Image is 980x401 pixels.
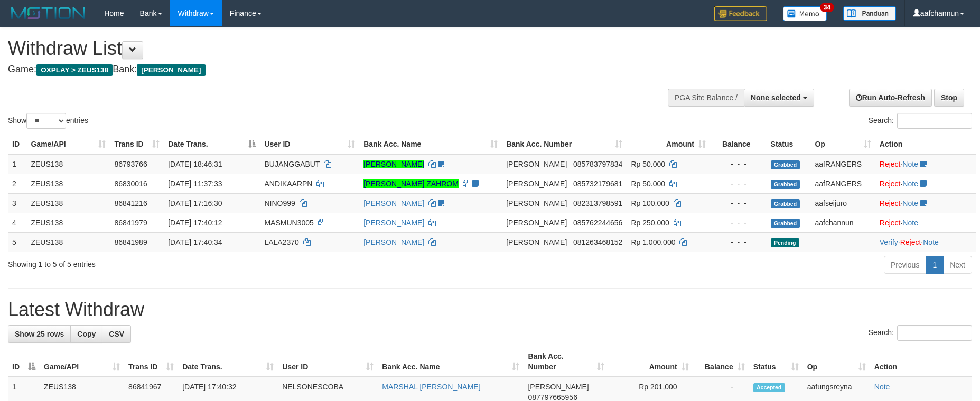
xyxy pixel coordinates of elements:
td: ZEUS138 [26,193,110,213]
span: Copy 085732179681 to clipboard [573,179,622,188]
th: Amount: activate to sort column ascending [627,135,710,154]
span: None selected [751,93,801,102]
div: - - - [714,237,762,247]
span: [DATE] 11:37:33 [168,179,222,188]
th: ID: activate to sort column descending [8,347,40,377]
td: 1 [8,154,26,174]
span: [PERSON_NAME] [506,160,567,168]
h1: Withdraw List [8,38,643,59]
span: CSV [109,330,124,338]
img: Feedback.jpg [714,6,767,21]
span: 86841216 [114,199,147,207]
td: 4 [8,213,26,232]
div: Showing 1 to 5 of 5 entries [8,255,400,270]
td: aafchannun [810,213,875,232]
a: CSV [102,325,131,343]
div: - - - [714,217,762,228]
th: Op: activate to sort column ascending [803,347,870,377]
a: Run Auto-Refresh [849,89,932,107]
th: Balance [710,135,767,154]
th: Game/API: activate to sort column ascending [26,135,110,154]
td: · · [875,232,976,252]
span: 86841979 [114,218,147,227]
span: 86793766 [114,160,147,168]
span: ANDIKAARPN [264,179,312,188]
td: ZEUS138 [26,154,110,174]
td: · [875,174,976,193]
th: Date Trans.: activate to sort column descending [164,135,260,154]
a: Note [902,160,918,168]
div: PGA Site Balance / [668,89,744,107]
span: BUJANGGABUT [264,160,320,168]
th: User ID: activate to sort column ascending [260,135,359,154]
a: 1 [926,256,944,274]
span: OXPLAY > ZEUS138 [36,64,113,76]
td: ZEUS138 [26,213,110,232]
span: 86830016 [114,179,147,188]
th: Trans ID: activate to sort column ascending [110,135,164,154]
span: LALA2370 [264,238,298,246]
h4: Game: Bank: [8,64,643,75]
span: Copy [77,330,96,338]
label: Show entries [8,113,88,129]
span: [PERSON_NAME] [506,238,567,246]
span: Grabbed [771,199,800,208]
h1: Latest Withdraw [8,299,972,320]
button: None selected [744,89,814,107]
td: ZEUS138 [26,174,110,193]
span: Copy 081263468152 to clipboard [573,238,622,246]
a: Reject [900,238,921,246]
a: Note [874,383,890,391]
span: 86841989 [114,238,147,246]
select: Showentries [26,113,66,129]
td: 5 [8,232,26,252]
span: NINO999 [264,199,295,207]
a: [PERSON_NAME] [363,160,424,168]
span: Show 25 rows [15,330,64,338]
th: Action [870,347,972,377]
label: Search: [869,113,972,129]
td: ZEUS138 [26,232,110,252]
a: Verify [880,238,898,246]
span: [PERSON_NAME] [137,64,205,76]
th: Status [767,135,811,154]
img: panduan.png [843,6,896,21]
th: Date Trans.: activate to sort column ascending [178,347,278,377]
span: 34 [820,3,834,12]
img: Button%20Memo.svg [783,6,827,21]
a: [PERSON_NAME] [363,199,424,207]
span: Accepted [753,383,785,392]
a: Reject [880,179,901,188]
a: [PERSON_NAME] [363,238,424,246]
span: Grabbed [771,219,800,228]
th: ID [8,135,26,154]
th: Op: activate to sort column ascending [810,135,875,154]
span: [DATE] 17:16:30 [168,199,222,207]
span: MASMUN3005 [264,218,313,227]
a: Stop [934,89,964,107]
span: Grabbed [771,160,800,169]
a: Copy [70,325,102,343]
td: aafRANGERS [810,154,875,174]
td: 2 [8,174,26,193]
a: Previous [884,256,926,274]
div: - - - [714,159,762,169]
th: Game/API: activate to sort column ascending [40,347,124,377]
img: MOTION_logo.png [8,5,88,21]
a: [PERSON_NAME] [363,218,424,227]
span: [PERSON_NAME] [506,218,567,227]
th: User ID: activate to sort column ascending [278,347,378,377]
td: · [875,154,976,174]
span: Rp 250.000 [631,218,669,227]
th: Status: activate to sort column ascending [749,347,803,377]
th: Action [875,135,976,154]
input: Search: [897,113,972,129]
span: Rp 1.000.000 [631,238,675,246]
span: Copy 085762244656 to clipboard [573,218,622,227]
a: MARSHAL [PERSON_NAME] [382,383,480,391]
span: Rp 100.000 [631,199,669,207]
span: [PERSON_NAME] [506,179,567,188]
span: Copy 085783797834 to clipboard [573,160,622,168]
div: - - - [714,178,762,189]
th: Bank Acc. Number: activate to sort column ascending [502,135,627,154]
